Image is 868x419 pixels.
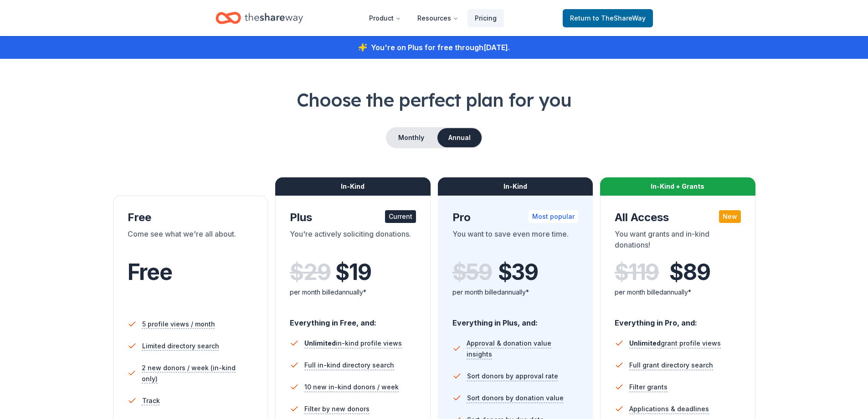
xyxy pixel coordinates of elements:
[36,87,832,113] h1: Choose the perfect plan for you
[529,210,578,223] div: Most popular
[629,403,709,414] span: Applications & deadlines
[467,371,558,382] span: Sort donors by approval rate
[128,228,254,254] div: Come see what we're all about.
[615,287,741,298] div: per month billed annually*
[304,339,402,347] span: in-kind profile views
[593,14,646,22] span: to TheShareWay
[335,259,371,285] span: $ 19
[142,395,160,406] span: Track
[290,287,416,298] div: per month billed annually*
[498,259,538,285] span: $ 39
[128,210,254,225] div: Free
[142,319,215,330] span: 5 profile views / month
[615,210,741,225] div: All Access
[216,7,303,29] a: Home
[304,382,399,393] span: 10 new in-kind donors / week
[615,228,741,254] div: You want grants and in-kind donations!
[290,210,416,225] div: Plus
[615,310,741,329] div: Everything in Pro, and:
[362,9,408,27] button: Product
[304,403,370,414] span: Filter by new donors
[467,338,578,360] span: Approval & donation value insights
[438,177,593,196] div: In-Kind
[290,228,416,254] div: You're actively soliciting donations.
[629,339,661,347] span: Unlimited
[385,210,416,223] div: Current
[437,128,482,147] button: Annual
[128,259,172,285] span: Free
[719,210,741,223] div: New
[629,360,713,371] span: Full grant directory search
[467,9,504,27] a: Pricing
[563,9,653,27] a: Returnto TheShareWay
[452,228,579,254] div: You want to save even more time.
[570,13,646,24] span: Return
[275,177,431,196] div: In-Kind
[410,9,466,27] button: Resources
[304,339,336,347] span: Unlimited
[669,259,710,285] span: $ 89
[452,210,579,225] div: Pro
[387,128,436,147] button: Monthly
[452,310,579,329] div: Everything in Plus, and:
[142,341,219,352] span: Limited directory search
[362,7,504,29] nav: Main
[629,339,721,347] span: grant profile views
[629,382,668,393] span: Filter grants
[290,310,416,329] div: Everything in Free, and:
[467,393,564,403] span: Sort donors by donation value
[600,177,755,196] div: In-Kind + Grants
[304,360,394,371] span: Full in-kind directory search
[452,287,579,298] div: per month billed annually*
[142,362,253,384] span: 2 new donors / week (in-kind only)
